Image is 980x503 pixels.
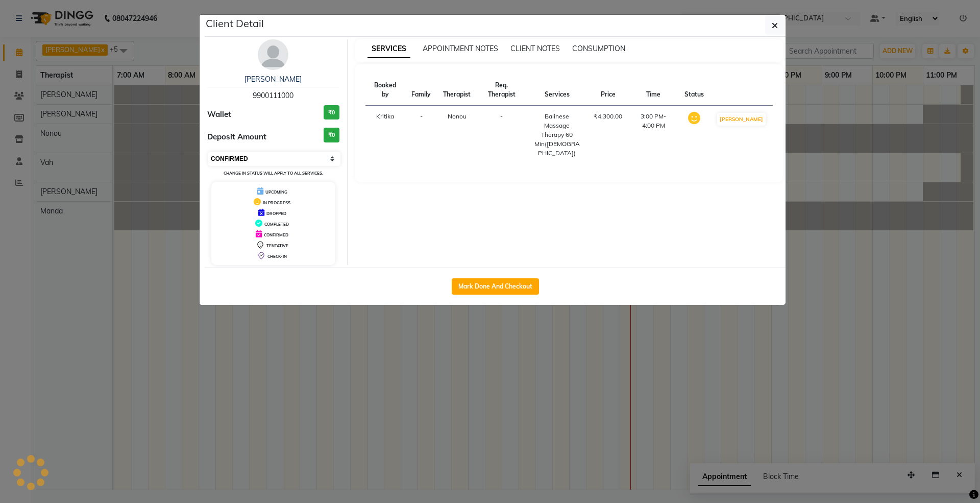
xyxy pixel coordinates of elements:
[266,211,286,216] span: DROPPED
[367,40,410,58] span: SERVICES
[258,39,288,70] img: avatar
[628,75,678,106] th: Time
[437,75,477,106] th: Therapist
[206,16,264,31] h5: Client Detail
[678,75,710,106] th: Status
[572,44,625,53] span: CONSUMPTION
[365,106,406,164] td: Kritika
[405,106,437,164] td: -
[452,278,539,295] button: Mark Done And Checkout
[423,44,498,53] span: APPOINTMENT NOTES
[365,75,406,106] th: Booked by
[244,75,302,84] a: [PERSON_NAME]
[267,254,287,259] span: CHECK-IN
[264,232,288,237] span: CONFIRMED
[477,75,526,106] th: Req. Therapist
[324,105,339,120] h3: ₹0
[207,131,266,143] span: Deposit Amount
[264,222,289,227] span: COMPLETED
[532,112,581,158] div: Balinese Massage Therapy 60 Min([DEMOGRAPHIC_DATA])
[448,112,467,120] span: Nonou
[526,75,587,106] th: Services
[717,113,766,126] button: [PERSON_NAME]
[207,109,231,121] span: Wallet
[253,91,293,100] span: 9900111000
[510,44,560,53] span: CLIENT NOTES
[628,106,678,164] td: 3:00 PM-4:00 PM
[224,171,323,176] small: Change in status will apply to all services.
[265,189,287,195] span: UPCOMING
[263,200,290,205] span: IN PROGRESS
[324,128,339,142] h3: ₹0
[266,243,288,248] span: TENTATIVE
[477,106,526,164] td: -
[587,75,628,106] th: Price
[405,75,437,106] th: Family
[594,112,622,121] div: ₹4,300.00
